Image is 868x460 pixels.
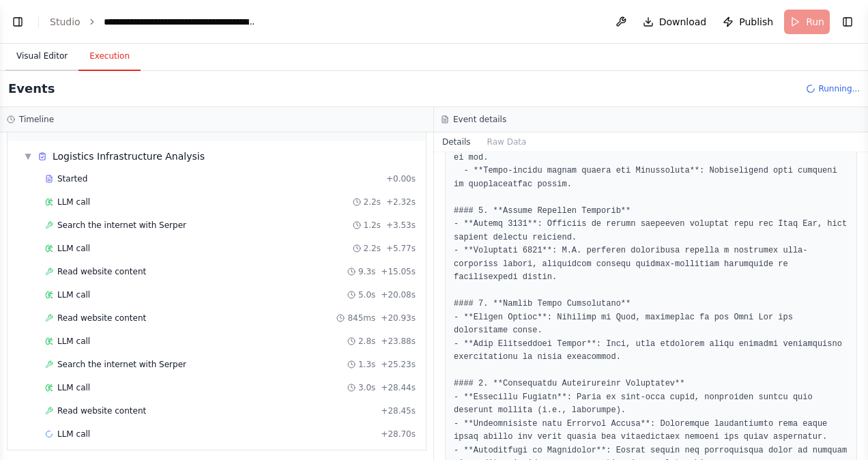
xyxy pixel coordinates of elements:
span: LLM call [57,197,90,207]
span: + 28.45s [381,405,416,416]
span: 5.0s [358,289,375,300]
span: Publish [739,15,773,29]
span: + 5.77s [386,243,416,254]
span: LLM call [57,429,90,440]
span: + 23.88s [381,336,416,347]
span: LLM call [57,289,90,300]
span: + 28.44s [381,382,416,393]
span: Search the internet with Serper [57,220,186,231]
button: Show right sidebar [838,12,857,31]
button: Details [434,132,479,152]
button: Download [637,10,712,34]
span: + 3.53s [386,220,416,231]
span: + 15.05s [381,266,416,277]
span: + 2.32s [386,197,416,207]
span: + 25.23s [381,359,416,370]
span: 2.2s [364,197,381,207]
span: LLM call [57,382,90,393]
span: 2.2s [364,243,381,254]
span: 845ms [347,313,375,324]
span: + 28.70s [381,429,416,440]
span: 2.8s [358,336,375,347]
h3: Timeline [19,114,54,125]
span: LLM call [57,336,90,347]
span: Read website content [57,405,146,416]
nav: breadcrumb [50,15,257,29]
span: + 20.93s [381,313,416,324]
span: + 20.08s [381,289,416,300]
span: Search the internet with Serper [57,359,186,370]
button: Publish [717,10,779,34]
span: Read website content [57,313,146,324]
span: Running... [818,83,860,94]
span: ▼ [24,151,32,162]
button: Execution [78,42,141,71]
span: Download [659,15,707,29]
h2: Events [8,79,55,98]
span: Logistics Infrastructure Analysis [53,149,205,163]
h3: Event details [453,114,506,125]
button: Raw Data [479,132,535,152]
span: 1.2s [364,220,381,231]
span: 9.3s [358,266,375,277]
button: Visual Editor [5,42,78,71]
span: Read website content [57,266,146,277]
span: Started [57,173,87,184]
button: Show left sidebar [8,12,27,31]
span: LLM call [57,243,90,254]
span: + 0.00s [386,173,416,184]
a: Studio [50,16,81,27]
span: 1.3s [358,359,375,370]
span: 3.0s [358,382,375,393]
